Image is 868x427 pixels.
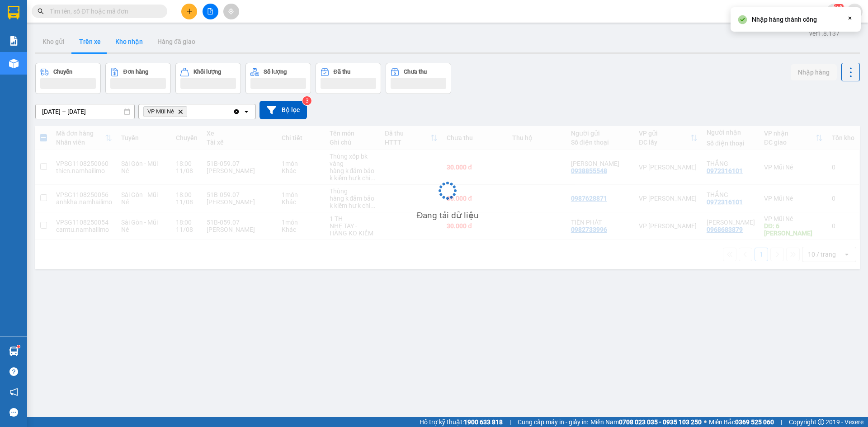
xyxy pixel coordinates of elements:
[259,101,307,119] button: Bộ lọc
[203,4,218,19] button: file-add
[264,69,287,75] div: Số lượng
[781,417,782,427] span: |
[316,63,381,94] button: Đã thu
[417,209,479,222] div: Đang tải dữ liệu
[9,347,19,356] img: warehouse-icon
[143,106,187,117] span: VP Mũi Né, close by backspace
[9,36,19,46] img: solution-icon
[17,345,20,348] sup: 1
[72,31,108,52] button: Trên xe
[9,59,19,68] img: warehouse-icon
[181,4,197,19] button: plus
[590,417,702,427] span: Miền Nam
[193,69,221,75] div: Khối lượng
[233,108,240,115] svg: Clear all
[791,64,837,80] button: Nhập hàng
[9,408,18,417] span: message
[735,418,774,426] strong: 0369 525 060
[334,69,350,75] div: Đã thu
[189,107,190,116] input: Selected VP Mũi Né.
[207,8,213,14] span: file-add
[9,388,18,396] span: notification
[35,63,101,94] button: Chuyến
[847,4,863,19] button: caret-down
[744,5,826,17] span: kimngan.namhailimo
[105,63,171,94] button: Đơn hàng
[518,417,588,427] span: Cung cấp máy in - giấy in:
[243,108,250,115] svg: open
[36,104,134,119] input: Select a date range.
[709,417,774,427] span: Miền Bắc
[175,63,241,94] button: Khối lượng
[818,419,824,425] span: copyright
[150,31,203,52] button: Hàng đã giao
[619,418,702,426] strong: 0708 023 035 - 0935 103 250
[404,69,427,75] div: Chưa thu
[245,63,311,94] button: Số lượng
[509,417,511,427] span: |
[123,69,148,75] div: Đơn hàng
[147,108,174,115] span: VP Mũi Né
[302,96,311,105] sup: 3
[50,6,156,16] input: Tìm tên, số ĐT hoặc mã đơn
[464,418,503,426] strong: 1900 633 818
[9,367,18,376] span: question-circle
[752,14,817,24] div: Nhập hàng thành công
[186,8,193,14] span: plus
[833,4,844,10] sup: NaN
[178,109,183,114] svg: Delete
[38,8,44,14] span: search
[386,63,451,94] button: Chưa thu
[8,6,19,19] img: logo-vxr
[35,31,72,52] button: Kho gửi
[53,69,72,75] div: Chuyến
[108,31,150,52] button: Kho nhận
[420,417,503,427] span: Hỗ trợ kỹ thuật:
[228,8,234,14] span: aim
[223,4,239,19] button: aim
[846,14,854,22] svg: Close
[704,420,707,424] span: ⚪️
